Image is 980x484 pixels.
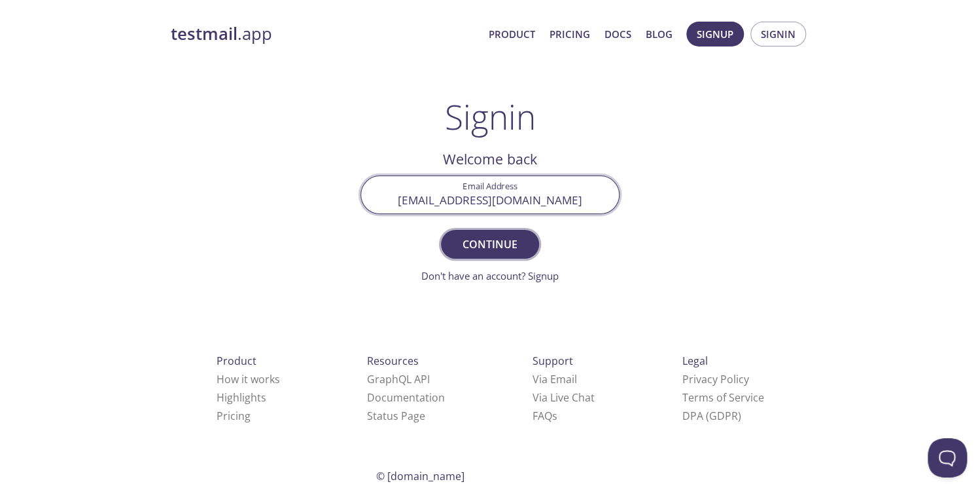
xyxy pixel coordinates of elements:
a: Blog [646,26,673,43]
a: Status Page [367,409,425,423]
span: Signup [697,26,733,43]
button: Signup [686,22,744,47]
a: Docs [604,26,631,43]
a: GraphQL API [367,372,430,386]
iframe: Help Scout Beacon - Open [928,438,967,477]
span: Product [217,354,256,368]
strong: testmail [171,22,237,45]
span: Support [533,354,573,368]
a: Via Email [533,372,577,386]
a: Privacy Policy [682,372,748,386]
span: Continue [455,235,525,253]
h2: Welcome back [360,148,620,170]
a: Don't have an account? Signup [421,269,559,282]
h1: Signin [445,97,536,136]
a: Pricing [217,409,251,423]
a: Documentation [367,390,445,405]
span: s [552,409,557,423]
button: Continue [441,230,539,259]
a: Highlights [217,390,266,405]
a: Via Live Chat [533,390,595,405]
a: FAQ [533,409,557,423]
a: Terms of Service [682,390,763,405]
span: Signin [761,26,796,43]
a: Pricing [550,26,590,43]
span: © [DOMAIN_NAME] [376,469,464,483]
a: DPA (GDPR) [682,409,741,423]
a: Product [489,26,535,43]
button: Signin [750,22,806,47]
a: testmail.app [171,23,478,45]
a: How it works [217,372,280,386]
span: Resources [367,354,419,368]
span: Legal [682,354,707,368]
